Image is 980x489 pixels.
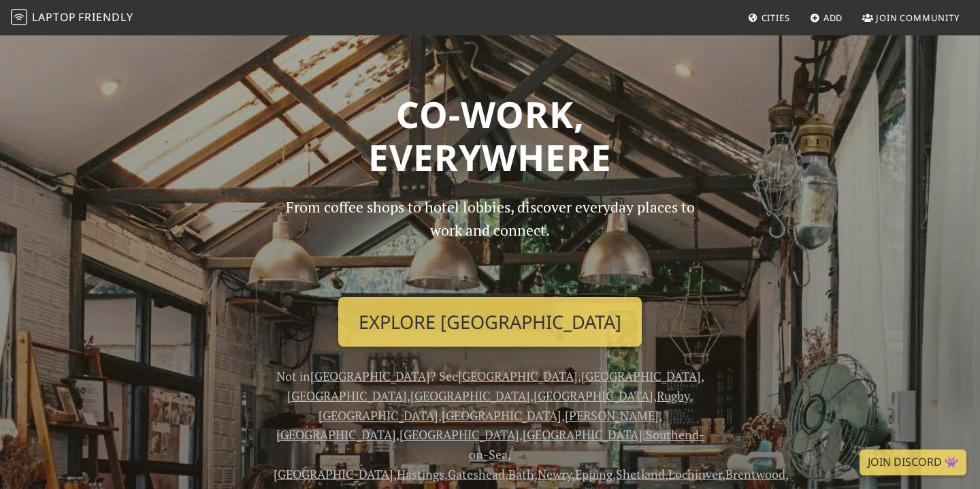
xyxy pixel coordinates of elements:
[11,9,27,25] img: LaptopFriendly
[823,12,843,24] span: Add
[338,297,642,347] a: Explore [GEOGRAPHIC_DATA]
[274,466,393,482] a: [GEOGRAPHIC_DATA]
[287,388,407,404] a: [GEOGRAPHIC_DATA]
[523,426,642,443] a: [GEOGRAPHIC_DATA]
[657,388,689,404] a: Rugby
[575,466,612,482] a: Epping
[310,368,430,384] a: [GEOGRAPHIC_DATA]
[276,426,396,443] a: [GEOGRAPHIC_DATA]
[399,426,519,443] a: [GEOGRAPHIC_DATA]
[581,368,701,384] a: [GEOGRAPHIC_DATA]
[565,407,659,424] a: [PERSON_NAME]
[318,407,438,424] a: [GEOGRAPHIC_DATA]
[876,12,960,24] span: Join Community
[78,10,133,25] span: Friendly
[11,6,133,30] a: LaptopFriendly LaptopFriendly
[448,466,505,482] a: Gateshead
[397,466,444,482] a: Hastings
[274,195,706,286] p: From coffee shops to hotel lobbies, discover everyday places to work and connect.
[49,93,931,179] h1: Co-work, Everywhere
[742,5,796,30] a: Cities
[857,5,965,30] a: Join Community
[508,466,534,482] a: Bath
[616,466,665,482] a: Shetland
[410,388,530,404] a: [GEOGRAPHIC_DATA]
[725,466,785,482] a: Brentwood
[534,388,653,404] a: [GEOGRAPHIC_DATA]
[762,12,790,24] span: Cities
[668,466,722,482] a: Lochinver
[458,368,578,384] a: [GEOGRAPHIC_DATA]
[538,466,572,482] a: Newry
[32,10,76,25] span: Laptop
[804,5,849,30] a: Add
[860,449,966,475] a: Join Discord 👾
[442,407,561,424] a: [GEOGRAPHIC_DATA]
